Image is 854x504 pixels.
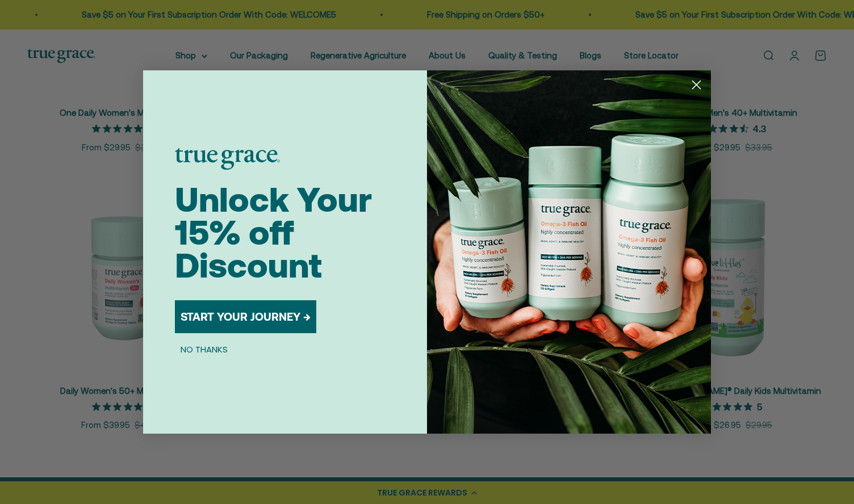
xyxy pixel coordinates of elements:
button: START YOUR JOURNEY → [175,300,316,333]
span: Unlock Your 15% off Discount [175,180,372,285]
img: logo placeholder [175,148,280,170]
button: NO THANKS [175,342,233,356]
button: Close dialog [686,75,706,95]
img: 098727d5-50f8-4f9b-9554-844bb8da1403.jpeg [427,70,711,434]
